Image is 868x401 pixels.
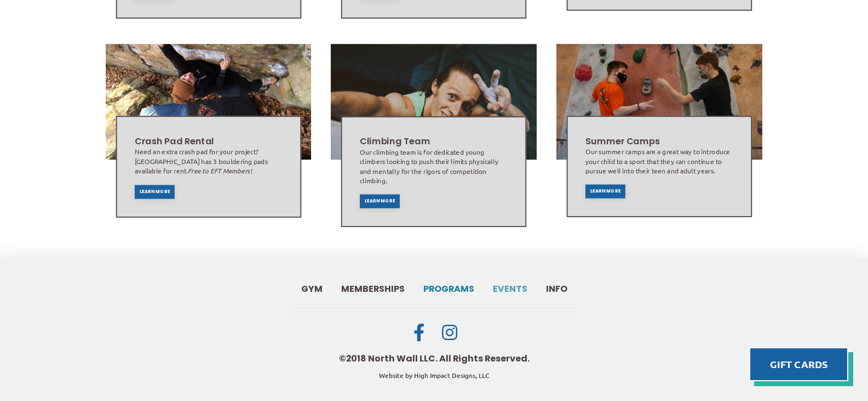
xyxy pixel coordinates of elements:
div: Need an extra crash pad for your project? [GEOGRAPHIC_DATA] has 3 bouldering pads available for r... [134,147,282,176]
a: Learn More [585,184,625,198]
a: Events [484,275,537,303]
img: Image [556,44,763,160]
a: Learn More [134,185,174,199]
img: Image [331,44,537,160]
span: Events [493,285,527,293]
span: Learn More [590,189,621,194]
span: Learn More [365,199,395,204]
div: Our summer camps are a great way to introduce your child to a sport that they can continue to pur... [585,147,733,175]
a: Info [537,275,577,303]
div: ©2018 North Wall LLC. All Rights Reserved. [339,353,530,365]
a: Gym [292,275,332,303]
span: Memberships [341,285,405,293]
h2: Summer Camps [585,135,733,148]
span: Learn More [139,190,170,194]
a: Programs [414,275,484,303]
h2: Crash Pad Rental [134,135,282,148]
h2: Climbing Team [360,135,508,148]
img: Image [105,44,311,160]
a: Learn More [360,194,400,208]
div: Our climbing team is for dedicated young climbers looking to push their limits physically and men... [360,148,508,185]
span: Info [546,285,567,293]
em: Free to EFT Members! [188,166,251,175]
a: Website by High Impact Designs, LLC [379,371,490,380]
span: Programs [423,285,474,293]
a: Memberships [332,275,414,303]
span: Gym [301,285,323,293]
